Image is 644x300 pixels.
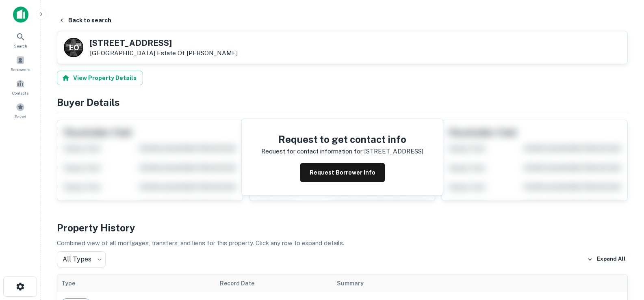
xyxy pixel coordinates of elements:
[90,50,238,57] p: [GEOGRAPHIC_DATA]
[57,274,216,292] th: Type
[333,274,596,292] th: Summary
[13,6,28,23] img: capitalize-icon.png
[300,163,385,182] button: Request Borrower Info
[12,90,28,96] span: Contacts
[90,39,238,47] h5: [STREET_ADDRESS]
[2,29,38,51] a: Search
[14,43,27,49] span: Search
[57,220,628,235] h4: Property History
[2,76,38,98] a: Contacts
[57,251,106,268] div: All Types
[261,147,362,156] p: Request for contact information for
[585,253,628,265] button: Expand All
[2,99,38,121] a: Saved
[261,132,423,147] h4: Request to get contact info
[15,113,26,120] span: Saved
[157,50,238,56] a: Estate Of [PERSON_NAME]
[69,42,78,53] p: E O
[57,71,143,85] button: View Property Details
[55,13,115,28] button: Back to search
[57,95,628,110] h4: Buyer Details
[364,147,423,156] p: [STREET_ADDRESS]
[11,66,30,73] span: Borrowers
[216,274,333,292] th: Record Date
[603,235,644,274] iframe: Chat Widget
[2,52,38,74] a: Borrowers
[57,238,628,248] p: Combined view of all mortgages, transfers, and liens for this property. Click any row to expand d...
